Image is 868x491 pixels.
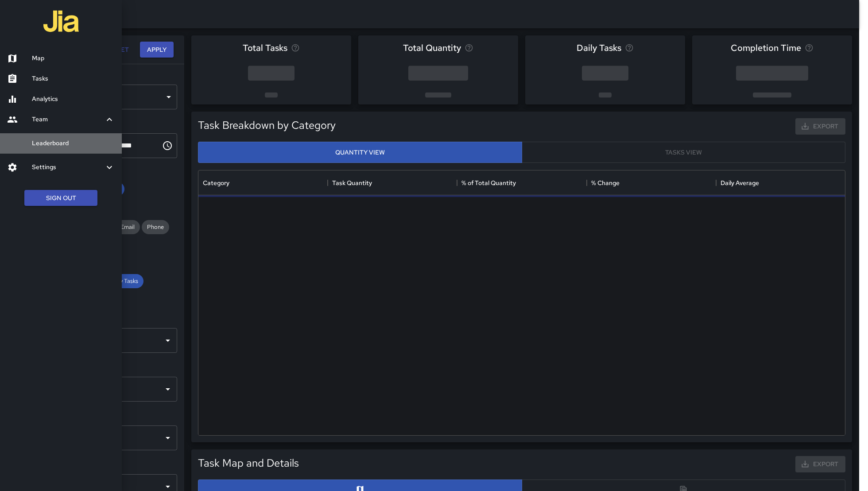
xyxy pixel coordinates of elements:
h6: Map [32,54,115,63]
h6: Team [32,115,104,124]
h6: Analytics [32,94,115,104]
button: Sign Out [24,190,97,206]
h6: Settings [32,162,104,172]
img: jia-logo [43,4,79,39]
h6: Tasks [32,74,115,84]
h6: Leaderboard [32,139,115,148]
